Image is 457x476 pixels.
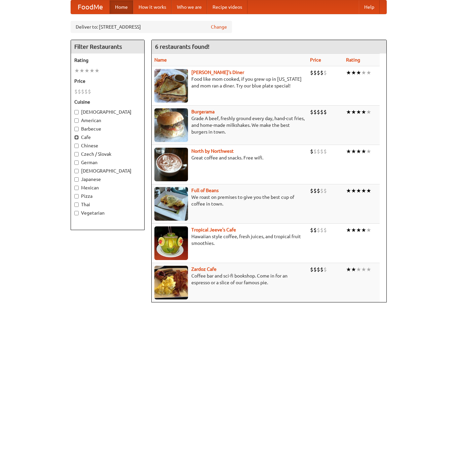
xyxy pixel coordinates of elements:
[366,226,371,234] li: ★
[110,0,133,14] a: Home
[310,69,313,76] li: $
[74,203,79,207] input: Thai
[346,69,351,76] li: ★
[361,69,366,76] li: ★
[154,148,188,181] img: north.jpg
[320,266,323,273] li: $
[133,0,172,14] a: How it works
[154,115,305,135] p: Grade A beef, freshly ground every day, hand-cut fries, and home-made milkshakes. We make the bes...
[74,117,141,124] label: American
[320,226,323,234] li: $
[317,108,320,116] li: $
[310,266,313,273] li: $
[191,109,215,114] a: Burgerama
[154,108,188,142] img: burgerama.jpg
[310,187,313,194] li: $
[361,266,366,273] li: ★
[323,187,327,194] li: $
[366,187,371,194] li: ★
[94,67,100,74] li: ★
[74,211,79,215] input: Vegetarian
[191,227,236,232] a: Tropical Jeeve's Cafe
[191,70,244,75] a: [PERSON_NAME]'s Diner
[313,266,317,273] li: $
[79,67,84,74] li: ★
[323,226,327,234] li: $
[74,159,141,166] label: German
[320,69,323,76] li: $
[323,266,327,273] li: $
[84,88,88,95] li: $
[88,88,91,95] li: $
[359,0,380,14] a: Help
[356,266,361,273] li: ★
[346,226,351,234] li: ★
[361,148,366,155] li: ★
[74,177,79,182] input: Japanese
[317,187,320,194] li: $
[74,57,141,64] h5: Rating
[154,76,305,89] p: Food like mom cooked, if you grew up in [US_STATE] and mom ran a diner. Try our blue plate special!
[356,108,361,116] li: ★
[74,144,79,148] input: Chinese
[74,125,141,132] label: Barbecue
[310,108,313,116] li: $
[74,168,141,174] label: [DEMOGRAPHIC_DATA]
[323,69,327,76] li: $
[191,266,217,272] a: Zardoz Cafe
[74,78,141,84] h5: Price
[74,184,141,191] label: Mexican
[207,0,247,14] a: Recipe videos
[74,152,79,156] input: Czech / Slovak
[155,43,210,50] ng-pluralize: 6 restaurants found!
[74,193,141,199] label: Pizza
[74,127,79,131] input: Barbecue
[313,187,317,194] li: $
[74,134,141,141] label: Cafe
[310,57,321,63] a: Price
[154,187,188,221] img: beans.jpg
[351,187,356,194] li: ★
[356,226,361,234] li: ★
[74,109,141,115] label: [DEMOGRAPHIC_DATA]
[313,108,317,116] li: $
[351,108,356,116] li: ★
[154,272,305,286] p: Coffee bar and sci-fi bookshop. Come in for an espresso or a slice of our famous pie.
[351,226,356,234] li: ★
[74,186,79,190] input: Mexican
[323,148,327,155] li: $
[310,226,313,234] li: $
[154,57,167,63] a: Name
[317,266,320,273] li: $
[317,226,320,234] li: $
[346,108,351,116] li: ★
[366,266,371,273] li: ★
[361,187,366,194] li: ★
[84,67,89,74] li: ★
[74,160,79,165] input: German
[71,40,144,53] h4: Filter Restaurants
[71,21,232,33] div: Deliver to: [STREET_ADDRESS]
[317,69,320,76] li: $
[346,266,351,273] li: ★
[191,148,234,154] a: North by Northwest
[320,148,323,155] li: $
[191,188,219,193] a: Full of Beans
[356,148,361,155] li: ★
[154,154,305,161] p: Great coffee and snacks. Free wifi.
[154,233,305,247] p: Hawaiian style coffee, fresh juices, and tropical fruit smoothies.
[172,0,207,14] a: Who we are
[74,176,141,183] label: Japanese
[320,187,323,194] li: $
[74,151,141,157] label: Czech / Slovak
[74,142,141,149] label: Chinese
[74,67,79,74] li: ★
[351,266,356,273] li: ★
[346,187,351,194] li: ★
[154,226,188,260] img: jeeves.jpg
